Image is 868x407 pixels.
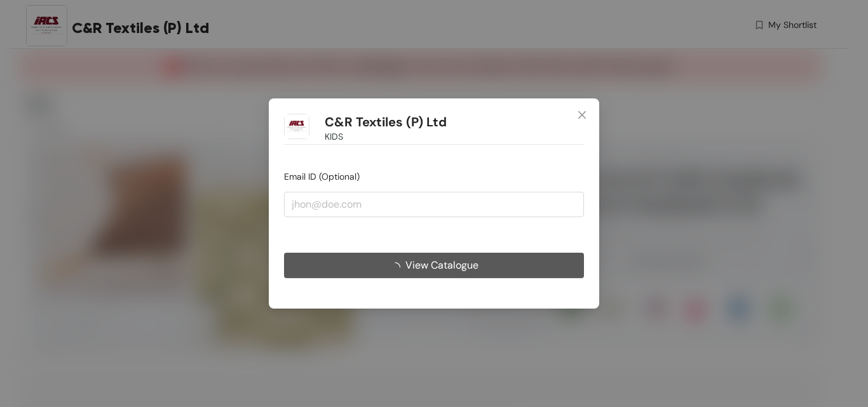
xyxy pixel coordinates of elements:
button: Close [565,98,599,133]
span: KIDS [325,130,343,143]
span: loading [390,262,405,272]
span: Email ID (Optional) [284,171,360,182]
img: Buyer Portal [284,114,309,139]
input: jhon@doe.com [284,192,584,217]
h1: C&R Textiles (P) Ltd [325,114,447,130]
span: close [577,110,587,120]
button: View Catalogue [284,253,584,278]
span: View Catalogue [405,257,478,273]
